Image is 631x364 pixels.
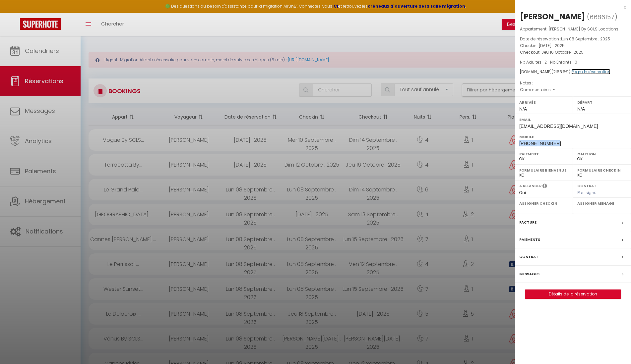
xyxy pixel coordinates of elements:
span: N/A [577,106,585,112]
label: Paiement [519,151,569,157]
span: [EMAIL_ADDRESS][DOMAIN_NAME] [519,124,598,129]
span: 6686157 [590,13,614,21]
p: Checkout : [520,49,626,56]
label: Formulaire Checkin [577,167,627,174]
label: Assigner Checkin [519,200,569,207]
label: Contrat [577,183,597,187]
div: [DOMAIN_NAME] [520,69,626,75]
div: x [515,3,626,11]
span: [PERSON_NAME] By SCLS Locations [548,26,618,32]
span: ( €) [551,69,570,75]
label: Paiements [519,236,540,243]
button: Détails de la réservation [525,289,621,299]
label: Arrivée [519,99,569,106]
p: Checkin : [520,42,626,49]
label: Mobile [519,133,627,140]
p: Notes : [520,80,626,86]
span: Nb Enfants : 0 [550,59,577,65]
label: Contrat [519,253,538,260]
a: Détails de la réservation [525,290,621,298]
a: Page de réservation [571,69,610,75]
label: Départ [577,99,627,106]
span: N/A [519,106,527,112]
p: Appartement : [520,26,626,32]
button: Ouvrir le widget de chat LiveChat [5,3,25,23]
label: Messages [519,271,539,278]
span: 2168.6 [553,69,565,75]
label: A relancer [519,183,541,189]
span: ( ) [587,12,617,22]
span: [DATE] . 2025 [538,43,565,48]
span: Nb Adultes : 2 - [520,59,577,65]
label: Caution [577,151,627,157]
p: Date de réservation : [520,36,626,42]
label: Email [519,116,627,123]
p: Commentaires : [520,86,626,93]
span: Lun 08 Septembre . 2025 [561,36,610,42]
span: - [553,87,555,92]
span: [PHONE_NUMBER] [519,141,561,146]
label: Facture [519,219,536,226]
div: [PERSON_NAME] [520,11,585,22]
span: Pas signé [577,190,597,195]
label: Formulaire Bienvenue [519,167,569,174]
span: - [533,80,536,86]
i: Sélectionner OUI si vous souhaiter envoyer les séquences de messages post-checkout [542,183,547,190]
span: Jeu 16 Octobre . 2025 [541,49,584,55]
label: Assigner Menage [577,200,627,207]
